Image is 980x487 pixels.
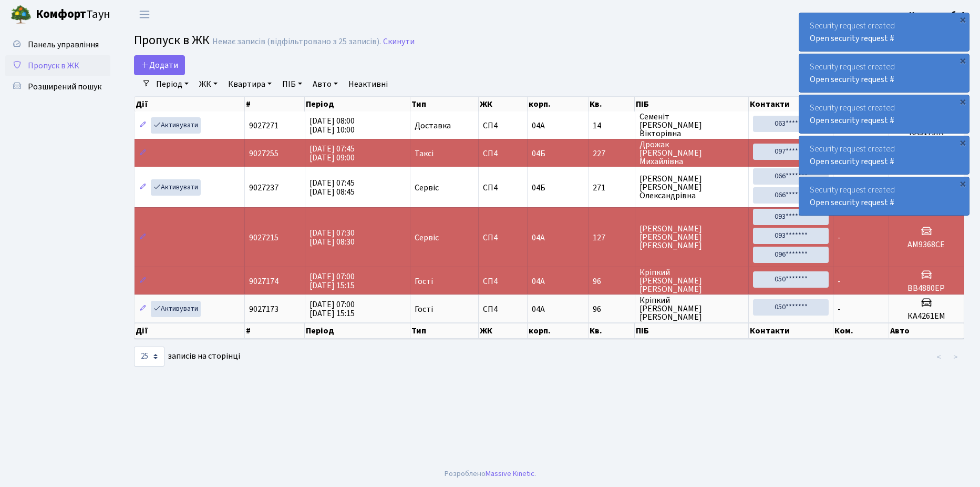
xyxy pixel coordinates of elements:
span: - [838,303,841,315]
a: Неактивні [344,75,392,93]
span: 9027271 [249,120,278,131]
th: Період [305,97,410,111]
span: 9027237 [249,182,278,194]
a: Квартира [224,75,276,93]
span: Гості [415,277,433,286]
a: Open security request # [810,115,894,126]
div: × [957,14,968,25]
th: Період [305,323,410,339]
span: 227 [593,149,631,158]
span: Сервіс [415,234,439,242]
div: × [957,178,968,189]
div: Немає записів (відфільтровано з 25 записів). [212,37,381,47]
span: Кріпкий [PERSON_NAME] [PERSON_NAME] [639,296,744,321]
a: Пропуск в ЖК [5,55,110,76]
th: # [245,97,305,111]
b: Комфорт [36,6,86,23]
span: Гості [415,305,433,313]
span: 96 [593,305,631,313]
th: ЖК [479,323,528,339]
th: ЖК [479,97,528,111]
span: 04А [532,232,545,244]
span: 04Б [532,148,545,159]
div: × [957,137,968,148]
span: 04Б [532,182,545,194]
span: Таксі [415,149,434,158]
span: 04А [532,120,545,131]
a: Open security request # [810,74,894,85]
div: Security request created [799,95,969,133]
a: Активувати [151,117,201,134]
th: Дії [135,323,245,339]
a: Панель управління [5,34,110,55]
h5: AM9368CE [893,240,960,250]
select: записів на сторінці [134,347,164,367]
h5: КА4261ЕМ [893,311,960,321]
span: Додати [141,59,178,71]
span: [DATE] 07:45 [DATE] 08:45 [310,177,355,198]
div: Розроблено . [445,468,536,480]
div: Security request created [799,13,969,51]
span: Сервіс [415,184,439,192]
label: записів на сторінці [134,347,240,367]
a: Massive Kinetic [486,468,534,479]
span: [DATE] 07:00 [DATE] 15:15 [310,299,355,319]
th: ПІБ [635,323,748,339]
a: ПІБ [278,75,306,93]
span: Дрожак [PERSON_NAME] Михайлівна [639,140,744,166]
div: Security request created [799,54,969,92]
span: 9027173 [249,303,278,315]
a: ЖК [195,75,222,93]
a: Період [152,75,193,93]
span: Розширений пошук [28,81,101,93]
span: Пропуск в ЖК [28,60,79,72]
a: Open security request # [810,33,894,44]
span: СП4 [483,277,523,286]
span: - [838,276,841,287]
span: [DATE] 07:30 [DATE] 08:30 [310,227,355,248]
span: Пропуск в ЖК [134,31,210,49]
a: Додати [134,55,185,75]
span: 04А [532,303,545,315]
th: Тип [410,323,478,339]
th: Контакти [749,97,834,111]
th: корп. [528,97,589,111]
a: Розширений пошук [5,76,110,97]
span: [PERSON_NAME] [PERSON_NAME] Олександрівна [639,175,744,200]
span: СП4 [483,121,523,130]
span: Кріпкий [PERSON_NAME] [PERSON_NAME] [639,268,744,293]
span: 271 [593,184,631,192]
a: Консьєрж б. 4. [909,8,967,21]
th: # [245,323,305,339]
span: 9027174 [249,276,278,287]
span: 9027255 [249,148,278,159]
a: Open security request # [810,197,894,208]
div: × [957,55,968,66]
span: [DATE] 08:00 [DATE] 10:00 [310,115,355,136]
span: - [838,232,841,244]
span: 04А [532,276,545,287]
span: Панель управління [28,39,99,50]
th: Ком. [833,323,889,339]
th: корп. [528,323,589,339]
span: СП4 [483,184,523,192]
b: Консьєрж б. 4. [909,9,967,21]
div: Security request created [799,177,969,215]
span: СП4 [483,149,523,158]
th: Авто [889,323,964,339]
span: Таун [36,6,110,24]
span: [PERSON_NAME] [PERSON_NAME] [PERSON_NAME] [639,225,744,250]
a: Авто [308,75,342,93]
th: ПІБ [635,97,748,111]
span: 9027215 [249,232,278,244]
span: [DATE] 07:00 [DATE] 15:15 [310,271,355,291]
span: Семеніт [PERSON_NAME] Вікторівна [639,113,744,138]
span: 14 [593,121,631,130]
th: Дії [135,97,245,111]
span: 96 [593,277,631,286]
a: Open security request # [810,156,894,167]
a: Скинути [383,37,415,47]
div: × [957,96,968,107]
th: Контакти [749,323,834,339]
h5: ВВ4880ЕР [893,283,960,293]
